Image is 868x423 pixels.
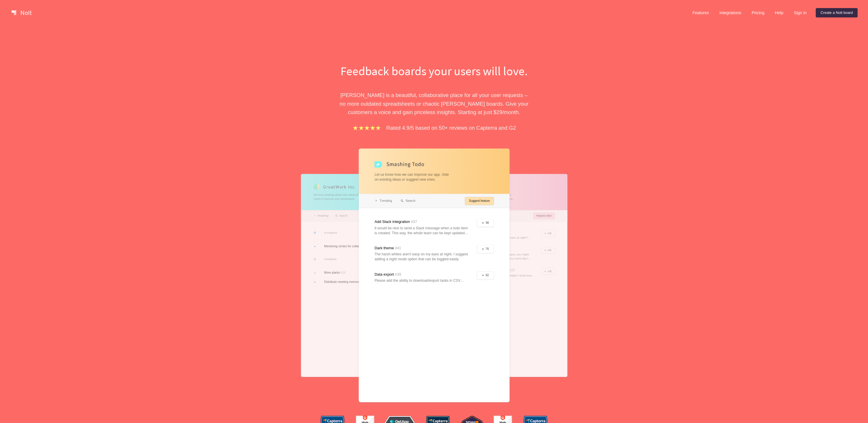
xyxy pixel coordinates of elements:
a: Create a Nolt board [816,8,858,17]
h1: Feedback boards your users will love. [334,63,534,79]
a: Pricing [747,8,769,17]
img: stars.b067e34983.png [352,124,382,131]
a: Integrations [715,8,746,17]
a: Sign in [789,8,811,17]
a: Help [770,8,788,17]
p: [PERSON_NAME] is a beautiful, collaborative place for all your user requests – no more outdated s... [334,91,534,116]
a: Features [688,8,714,17]
p: Rated 4.9/5 based on 50+ reviews on Capterra and G2 [386,124,516,132]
